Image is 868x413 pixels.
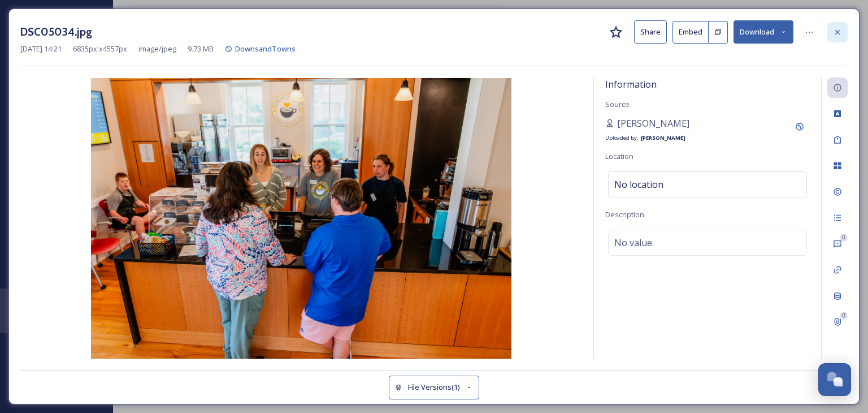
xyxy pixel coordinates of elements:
[188,44,214,54] span: 9.73 MB
[605,151,633,161] span: Location
[605,99,630,109] span: Source
[20,24,92,40] h3: DSC05034.jpg
[614,236,654,249] span: No value.
[605,78,657,91] span: Information
[20,78,582,359] img: DSC05034.jpg
[614,178,663,191] span: No location
[840,312,848,320] div: 0
[840,234,848,242] div: 0
[818,363,851,396] button: Open Chat
[605,134,639,141] span: Uploaded by:
[672,21,709,44] button: Embed
[73,44,127,54] span: 6835 px x 4557 px
[20,44,62,54] span: [DATE] 14:21
[605,209,644,220] span: Description
[641,134,685,141] strong: [PERSON_NAME]
[617,117,689,130] span: [PERSON_NAME]
[734,20,793,44] button: Download
[389,376,479,399] button: File Versions(1)
[138,44,176,54] span: image/jpeg
[634,20,667,44] button: Share
[235,44,296,54] span: DownsandTowns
